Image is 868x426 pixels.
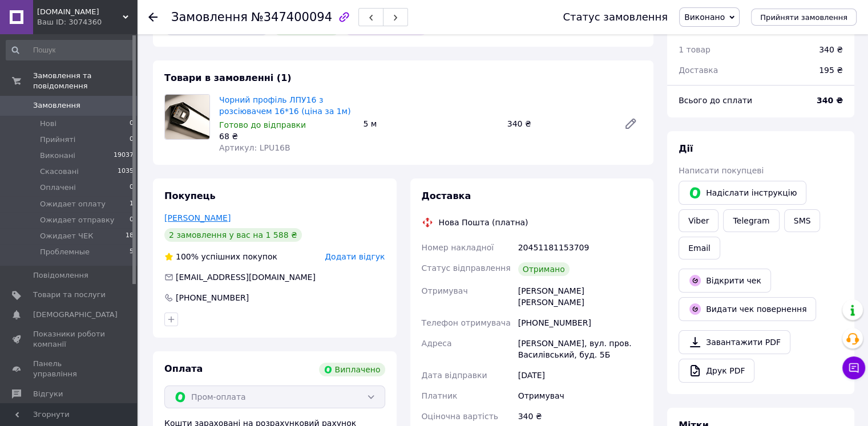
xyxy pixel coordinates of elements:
span: Прийняті [40,135,75,145]
span: Замовлення та повідомлення [33,71,137,91]
div: Повернутися назад [148,11,158,23]
img: Чорний профіль ЛПУ16 з розсіювачем 16*16 (ціна за 1м) [165,95,209,139]
button: Видати чек повернення [679,297,816,321]
div: [PHONE_NUMBER] [516,313,644,333]
span: Телефон отримувача [422,318,511,327]
span: Товари в замовленні (1) [164,72,292,83]
span: Прийняти замовлення [760,13,847,22]
span: Артикул: LPU16B [219,143,290,152]
span: Проблемные [40,247,90,257]
div: Статус замовлення [563,11,668,23]
span: Покупець [164,190,216,201]
span: Ожидает отправку [40,215,115,225]
span: Дата відправки [422,371,487,380]
span: Дії [679,143,693,154]
span: 100% [176,252,199,261]
a: Завантажити PDF [679,330,790,354]
a: Друк PDF [679,359,754,383]
span: Ожидает оплату [40,199,106,209]
div: [PHONE_NUMBER] [175,292,250,303]
div: успішних покупок [164,251,277,262]
div: Отримано [518,262,570,276]
span: Всього до сплати [679,96,752,105]
div: Виплачено [319,363,385,376]
div: 340 ₴ [503,116,615,132]
span: Готово до відправки [219,120,306,129]
span: Нові [40,119,56,129]
span: 0 [130,215,134,225]
span: 0 [130,135,134,145]
input: Пошук [6,40,135,60]
span: 5 [130,247,134,257]
span: 1 товар [679,45,710,54]
div: 20451181153709 [516,237,644,258]
button: Чат з покупцем [842,356,865,379]
span: Повідомлення [33,270,88,281]
div: [PERSON_NAME] [PERSON_NAME] [516,281,644,313]
span: Отримувач [422,286,468,295]
span: Скасовані [40,167,79,177]
b: 340 ₴ [817,96,843,105]
span: Замовлення [33,100,80,111]
span: Ожидает ЧЕК [40,231,93,241]
span: Доставка [679,66,718,75]
span: Товари та послуги [33,290,106,300]
div: Нова Пошта (платна) [436,217,531,228]
div: 68 ₴ [219,131,354,142]
span: 1035 [118,167,134,177]
div: 340 ₴ [819,44,843,55]
span: [EMAIL_ADDRESS][DOMAIN_NAME] [176,273,316,282]
button: Email [679,237,720,259]
span: Платник [422,391,458,400]
a: [PERSON_NAME] [164,213,231,222]
span: 19037 [114,151,134,161]
span: 0 [130,119,134,129]
button: Надіслати інструкцію [679,181,806,205]
span: [DEMOGRAPHIC_DATA] [33,310,118,320]
span: Доставка [422,190,471,201]
span: Адреса [422,339,452,348]
span: №347400094 [251,10,332,24]
div: 195 ₴ [812,58,850,83]
div: [PERSON_NAME], вул. пров. Василівський, буд. 5Б [516,333,644,365]
div: 5 м [358,116,502,132]
div: Отримувач [516,386,644,406]
span: Оціночна вартість [422,412,498,421]
span: Номер накладної [422,243,494,252]
div: 2 замовлення у вас на 1 588 ₴ [164,228,302,242]
span: Відгуки [33,389,63,399]
div: [DATE] [516,365,644,386]
a: Відкрити чек [679,269,771,293]
span: Виконані [40,151,75,161]
span: 18 [126,231,134,241]
span: Spectools.top [37,7,123,17]
span: Оплата [164,363,203,374]
span: Додати відгук [325,252,385,261]
span: 0 [130,182,134,193]
span: Написати покупцеві [679,166,764,175]
button: Прийняти замовлення [751,9,857,26]
span: Оплачені [40,182,76,193]
span: Показники роботи компанії [33,329,106,350]
button: SMS [784,209,821,232]
div: Ваш ID: 3074360 [37,17,137,27]
span: Панель управління [33,359,106,379]
a: Viber [679,209,718,232]
span: Статус відправлення [422,263,511,273]
a: Чорний профіль ЛПУ16 з розсіювачем 16*16 (ціна за 1м) [219,95,351,116]
span: 1 [130,199,134,209]
span: Замовлення [171,10,248,24]
a: Telegram [723,209,779,232]
span: Виконано [684,13,725,22]
a: Редагувати [619,112,642,135]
